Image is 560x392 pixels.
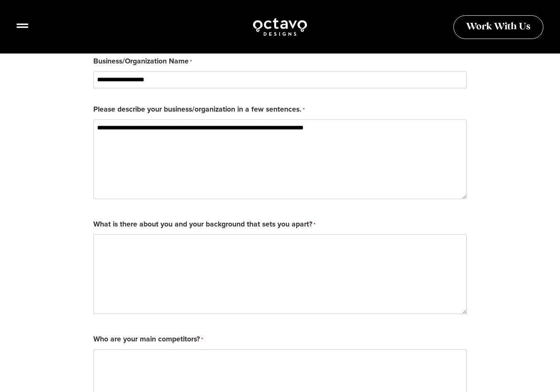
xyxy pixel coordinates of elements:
label: Who are your main competitors? [93,333,203,346]
a: Work With Us [453,15,543,39]
img: Octavo Designs Logo in White [252,17,308,37]
span: Work With Us [466,22,531,32]
label: Please describe your business/organization in a few sentences. [93,103,305,116]
label: Business/Organization Name [93,55,192,68]
label: What is there about you and your background that sets you apart? [93,218,316,231]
